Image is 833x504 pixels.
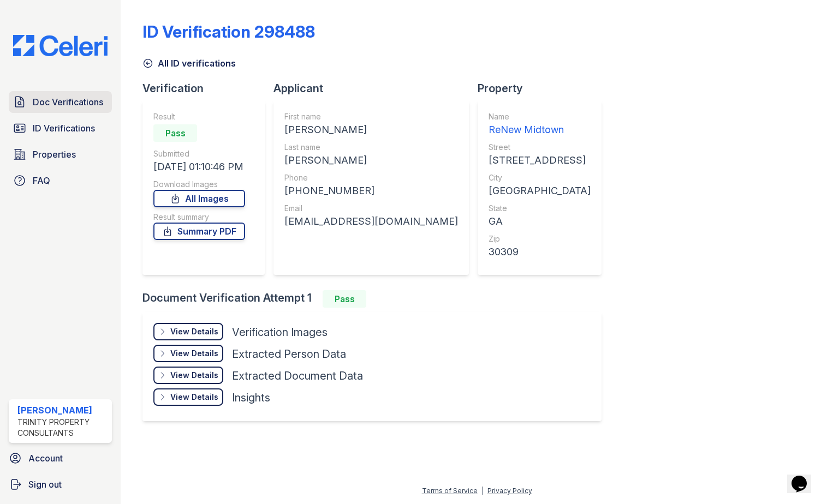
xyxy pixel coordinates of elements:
div: Name [489,111,591,122]
div: Result summary [153,212,245,223]
div: First name [284,111,458,122]
div: [PERSON_NAME] [284,122,458,137]
span: FAQ [33,174,50,187]
iframe: chat widget [787,460,822,493]
div: View Details [170,348,218,359]
div: Pass [153,124,197,142]
a: Name ReNew Midtown [489,111,591,137]
div: Extracted Person Data [232,346,346,362]
div: | [481,487,484,495]
a: Properties [9,143,112,165]
div: ID Verification 298488 [142,22,315,41]
div: Document Verification Attempt 1 [142,290,610,308]
div: Last name [284,142,458,153]
a: Account [4,447,116,469]
a: FAQ [9,170,112,191]
span: Properties [33,148,76,161]
div: Submitted [153,148,245,159]
a: Sign out [4,473,116,495]
span: ID Verifications [33,122,95,135]
div: [PHONE_NUMBER] [284,183,458,199]
div: Extracted Document Data [232,368,363,383]
div: Applicant [273,81,478,96]
div: ReNew Midtown [489,122,591,137]
a: Doc Verifications [9,91,112,113]
div: Verification [142,81,273,96]
div: Insights [232,390,270,405]
div: [STREET_ADDRESS] [489,153,591,168]
a: All ID verifications [142,57,236,70]
div: [PERSON_NAME] [284,153,458,168]
span: Doc Verifications [33,95,103,109]
div: GA [489,214,591,229]
div: Property [478,81,610,96]
div: State [489,203,591,214]
a: Summary PDF [153,223,245,240]
div: [DATE] 01:10:46 PM [153,159,245,175]
img: CE_Logo_Blue-a8612792a0a2168367f1c8372b55b34899dd931a85d93a1a3d3e32e68fde9ad4.png [4,35,116,56]
div: Verification Images [232,325,328,340]
div: Zip [489,233,591,244]
span: Account [28,452,63,465]
div: [GEOGRAPHIC_DATA] [489,183,591,199]
div: Download Images [153,179,245,190]
div: Result [153,111,245,122]
div: [EMAIL_ADDRESS][DOMAIN_NAME] [284,214,458,229]
a: Privacy Policy [487,487,532,495]
div: Email [284,203,458,214]
div: Trinity Property Consultants [17,417,108,439]
div: View Details [170,326,218,337]
div: Phone [284,172,458,183]
div: [PERSON_NAME] [17,404,108,417]
a: All Images [153,190,245,207]
div: 30309 [489,244,591,260]
div: View Details [170,370,218,381]
a: Terms of Service [422,487,478,495]
div: City [489,172,591,183]
span: Sign out [28,478,62,491]
div: View Details [170,392,218,403]
div: Pass [323,290,366,308]
a: ID Verifications [9,117,112,139]
div: Street [489,142,591,153]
